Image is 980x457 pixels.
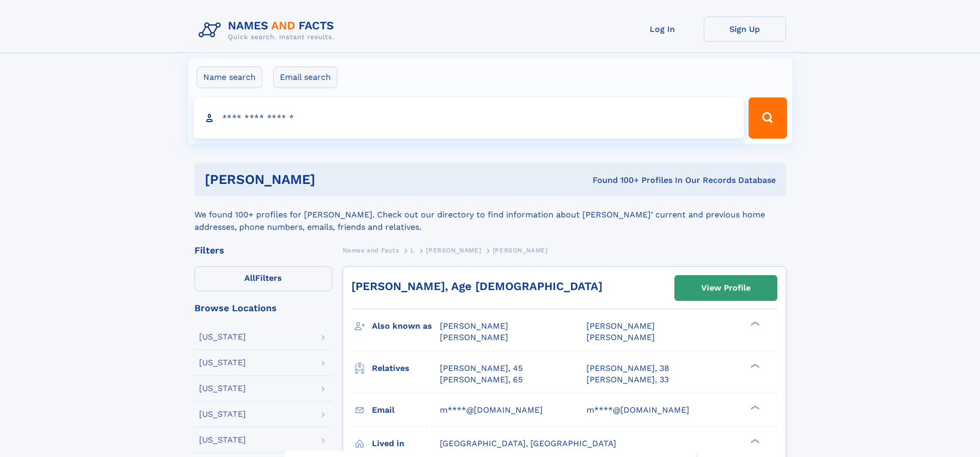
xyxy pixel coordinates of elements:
[199,436,246,444] div: [US_STATE]
[675,276,777,300] a: View Profile
[704,16,786,42] a: Sign Up
[426,247,481,254] span: [PERSON_NAME]
[343,244,399,257] a: Names and Facts
[194,16,343,44] img: Logo Names and Facts
[440,438,616,448] span: [GEOGRAPHIC_DATA], [GEOGRAPHIC_DATA]
[197,66,262,88] label: Name search
[440,321,508,331] span: [PERSON_NAME]
[199,384,246,393] div: [US_STATE]
[440,363,523,374] a: [PERSON_NAME], 45
[701,276,751,300] div: View Profile
[748,320,760,327] div: ❯
[454,175,776,186] div: Found 100+ Profiles In Our Records Database
[194,303,332,313] div: Browse Locations
[372,360,440,377] h3: Relatives
[194,266,332,291] label: Filters
[372,401,440,419] h3: Email
[193,97,744,139] input: search input
[194,196,786,233] div: We found 100+ profiles for [PERSON_NAME]. Check out our directory to find information about [PERS...
[411,244,415,257] a: L
[244,273,255,283] span: All
[621,16,704,42] a: Log In
[411,247,415,254] span: L
[194,246,332,255] div: Filters
[748,404,760,411] div: ❯
[493,247,548,254] span: [PERSON_NAME]
[426,244,481,257] a: [PERSON_NAME]
[199,359,246,367] div: [US_STATE]
[440,374,523,385] a: [PERSON_NAME], 65
[586,321,655,331] span: [PERSON_NAME]
[748,437,760,444] div: ❯
[273,66,337,88] label: Email search
[748,362,760,369] div: ❯
[199,333,246,341] div: [US_STATE]
[372,435,440,452] h3: Lived in
[205,173,454,186] h1: [PERSON_NAME]
[372,317,440,335] h3: Also known as
[586,374,669,385] a: [PERSON_NAME], 33
[199,410,246,418] div: [US_STATE]
[749,97,787,139] button: Search Button
[586,363,669,374] a: [PERSON_NAME], 38
[351,280,602,293] a: [PERSON_NAME], Age [DEMOGRAPHIC_DATA]
[440,332,508,342] span: [PERSON_NAME]
[586,332,655,342] span: [PERSON_NAME]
